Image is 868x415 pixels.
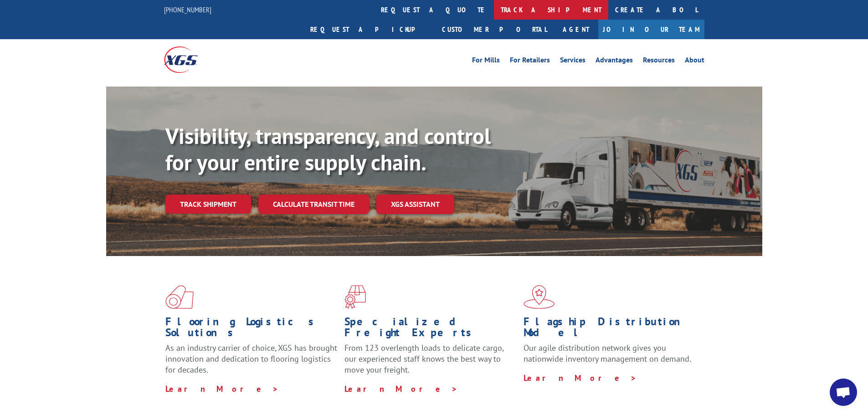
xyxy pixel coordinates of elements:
a: [PHONE_NUMBER] [164,5,211,14]
a: Agent [554,20,598,39]
a: Advantages [596,56,633,67]
img: xgs-icon-total-supply-chain-intelligence-red [165,285,194,309]
a: Join Our Team [598,20,704,39]
h1: Flooring Logistics Solutions [165,316,338,343]
a: Open chat [830,379,857,406]
h1: Flagship Distribution Model [524,316,696,343]
p: From 123 overlength loads to delicate cargo, our experienced staff knows the best way to move you... [344,343,517,383]
a: Calculate transit time [258,195,369,214]
a: About [685,56,704,67]
a: Request a pickup [303,20,435,39]
a: Customer Portal [435,20,554,39]
span: Our agile distribution network gives you nationwide inventory management on demand. [524,343,691,364]
a: For Mills [472,56,500,67]
img: xgs-icon-flagship-distribution-model-red [524,285,555,309]
span: As an industry carrier of choice, XGS has brought innovation and dedication to flooring logistics... [165,343,337,375]
a: XGS ASSISTANT [376,195,454,214]
b: Visibility, transparency, and control for your entire supply chain. [165,122,491,176]
a: Track shipment [165,195,251,214]
a: For Retailers [510,56,550,67]
h1: Specialized Freight Experts [344,316,517,343]
a: Resources [643,56,675,67]
a: Learn More > [165,384,279,394]
a: Learn More > [524,373,637,383]
a: Learn More > [344,384,458,394]
a: Services [560,56,586,67]
img: xgs-icon-focused-on-flooring-red [344,285,366,309]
